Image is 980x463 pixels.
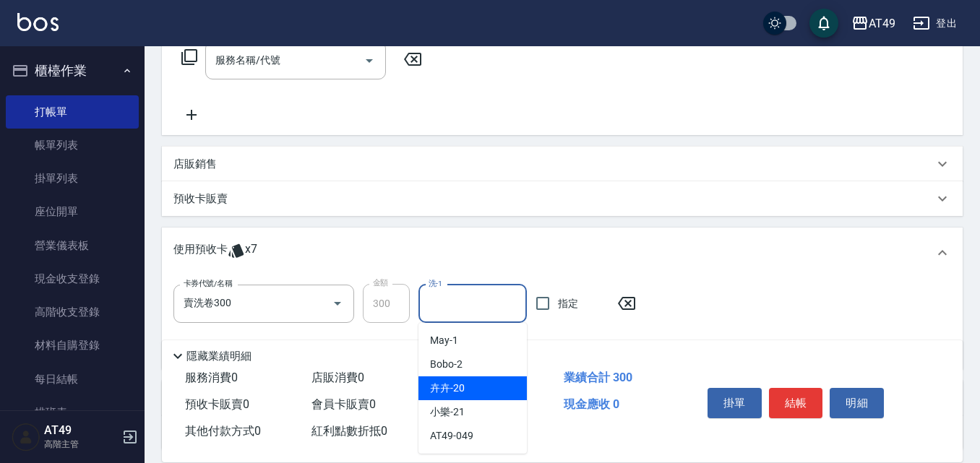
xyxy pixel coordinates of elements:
[373,277,388,288] label: 金額
[12,423,40,451] img: Person
[6,229,139,262] a: 營業儀表板
[6,129,139,162] a: 帳單列表
[311,397,376,411] span: 會員卡販賣 0
[17,13,59,31] img: Logo
[358,49,381,72] button: Open
[6,295,139,329] a: 高階收支登錄
[430,428,473,443] span: AT49 -049
[6,195,139,228] a: 座位開單
[185,371,238,384] span: 服務消費 0
[558,296,578,311] span: 指定
[830,388,884,418] button: 明細
[6,329,139,362] a: 材料自購登錄
[185,397,249,411] span: 預收卡販賣 0
[564,371,632,384] span: 業績合計 300
[173,191,228,207] p: 預收卡販賣
[6,396,139,429] a: 排班表
[186,349,252,364] p: 隱藏業績明細
[708,388,762,418] button: 掛單
[173,157,217,172] p: 店販銷售
[430,333,458,348] span: May -1
[311,371,364,384] span: 店販消費 0
[430,404,465,420] span: 小樂 -21
[907,10,963,37] button: 登出
[429,278,442,289] label: 洗-1
[769,388,823,418] button: 結帳
[6,95,139,129] a: 打帳單
[162,228,963,278] div: 使用預收卡x7
[245,242,257,264] span: x7
[311,424,387,438] span: 紅利點數折抵 0
[184,278,232,289] label: 卡券代號/名稱
[162,147,963,181] div: 店販銷售
[162,181,963,216] div: 預收卡販賣
[809,9,838,38] button: save
[430,381,465,396] span: 卉卉 -20
[185,424,261,438] span: 其他付款方式 0
[6,363,139,396] a: 每日結帳
[44,438,118,451] p: 高階主管
[564,397,619,411] span: 現金應收 0
[430,357,463,372] span: Bobo -2
[44,423,118,438] h5: AT49
[869,14,895,33] div: AT49
[6,162,139,195] a: 掛單列表
[6,52,139,90] button: 櫃檯作業
[846,9,901,38] button: AT49
[6,262,139,295] a: 現金收支登錄
[326,292,349,315] button: Open
[173,242,228,264] p: 使用預收卡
